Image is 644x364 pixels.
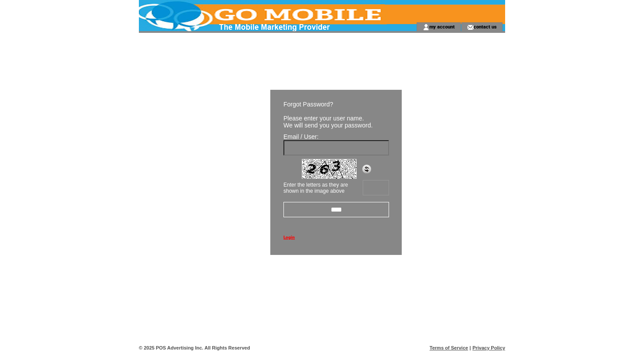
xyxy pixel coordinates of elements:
[472,345,505,350] a: Privacy Policy
[430,345,468,350] a: Terms of Service
[283,101,373,129] span: Forgot Password? Please enter your user name. We will send you your password.
[302,159,357,179] img: Captcha.jpg
[467,24,474,31] img: contact_us_icon.gif
[429,24,455,29] a: my account
[283,133,318,140] span: Email / User:
[283,235,295,240] a: Login
[362,165,371,173] img: refresh.png
[283,182,348,194] span: Enter the letters as they are shown in the image above
[470,345,471,350] span: |
[139,345,250,350] span: © 2025 POS Advertising Inc. All Rights Reserved
[423,24,429,31] img: account_icon.gif
[474,24,497,29] a: contact us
